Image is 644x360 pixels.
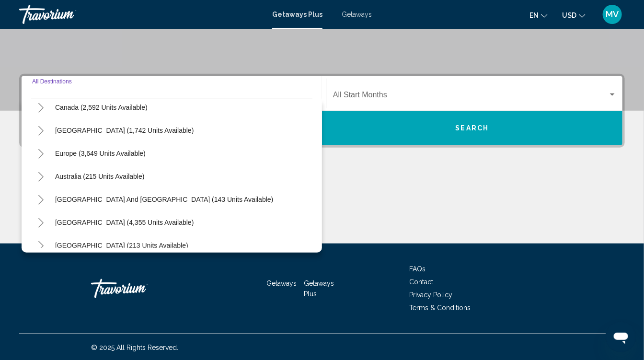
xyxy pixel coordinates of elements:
button: Toggle South America (4,355 units available) [31,213,50,232]
button: [GEOGRAPHIC_DATA] and [GEOGRAPHIC_DATA] (143 units available) [50,188,278,210]
span: Europe (3,649 units available) [55,150,146,157]
a: FAQs [409,265,425,273]
button: Toggle South Pacific and Oceania (143 units available) [31,190,50,209]
a: Getaways [342,11,372,18]
span: Australia (215 units available) [55,173,145,180]
a: Terms & Conditions [409,304,471,312]
span: en [529,12,539,19]
button: Europe (3,649 units available) [50,142,150,164]
button: Australia (215 units available) [50,165,149,187]
span: Canada (2,592 units available) [55,104,148,111]
button: Canada (2,592 units available) [50,96,152,118]
a: Getaways Plus [272,11,322,18]
iframe: Bouton de lancement de la fenêtre de messagerie [606,322,636,352]
span: [GEOGRAPHIC_DATA] (213 units available) [55,242,188,249]
button: Toggle Europe (3,649 units available) [31,144,50,163]
span: [GEOGRAPHIC_DATA] (1,742 units available) [55,127,194,134]
a: Getaways [266,279,297,287]
button: [GEOGRAPHIC_DATA] (4,355 units available) [50,211,198,233]
button: Toggle Australia (215 units available) [31,167,50,186]
span: [GEOGRAPHIC_DATA] and [GEOGRAPHIC_DATA] (143 units available) [55,196,273,203]
a: Contact [409,278,433,286]
a: Privacy Policy [409,291,452,299]
a: Travorium [91,274,187,303]
button: Change currency [562,8,586,22]
span: USD [562,12,576,19]
span: Search [456,125,489,132]
button: Toggle Caribbean & Atlantic Islands (1,742 units available) [31,121,50,140]
span: © 2025 All Rights Reserved. [91,344,178,351]
span: MV [606,10,619,19]
button: Toggle Canada (2,592 units available) [31,98,50,117]
button: [GEOGRAPHIC_DATA] (1,742 units available) [50,119,198,141]
button: User Menu [600,4,625,24]
button: Change language [529,8,548,22]
a: Travorium [19,5,263,24]
a: Getaways Plus [304,279,334,298]
button: [GEOGRAPHIC_DATA] (213 units available) [50,234,193,256]
div: Search widget [22,76,622,145]
button: Search [322,111,622,145]
span: [GEOGRAPHIC_DATA] (4,355 units available) [55,219,194,226]
button: Toggle Central America (213 units available) [31,236,50,255]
